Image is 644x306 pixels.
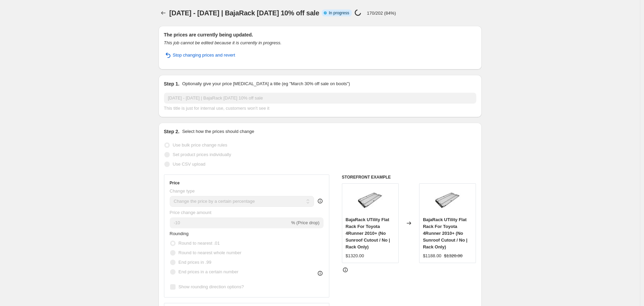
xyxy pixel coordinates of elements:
[159,8,168,18] button: Price change jobs
[329,10,349,16] span: In progress
[179,241,220,246] span: Round to nearest .01
[170,188,195,194] span: Change type
[444,253,462,259] strike: $1320.00
[170,210,212,215] span: Price change amount
[346,253,364,259] div: $1320.00
[434,187,461,214] img: Baja_Rack_Toyota_4Runner_Utility_rack_3_80x.jpg
[164,128,180,135] h2: Step 2.
[179,269,238,274] span: End prices in a certain number
[164,31,476,38] h2: The prices are currently being updated.
[367,11,396,16] p: 170/202 (84%)
[342,174,476,180] h6: STOREFRONT EXAMPLE
[179,260,212,265] span: End prices in .99
[164,40,282,45] i: This job cannot be edited because it is currently in progress.
[423,217,467,249] span: BajaRack UTility Flat Rack For Toyota 4Runner 2010+ (No Sunroof Cutout / No | Rack Only)
[423,253,441,259] div: $1188.00
[182,80,350,87] p: Optionally give your price [MEDICAL_DATA] a title (eg "March 30% off sale on boots")
[160,50,240,61] button: Stop changing prices and revert
[170,231,189,236] span: Rounding
[169,9,319,17] span: [DATE] - [DATE] | BajaRack [DATE] 10% off sale
[164,80,180,87] h2: Step 1.
[179,250,242,255] span: Round to nearest whole number
[173,152,231,157] span: Set product prices individually
[170,217,290,228] input: -15
[291,220,319,225] span: % (Price drop)
[170,180,180,186] h3: Price
[164,106,269,111] span: This title is just for internal use, customers won't see it
[179,284,244,289] span: Show rounding direction options?
[317,198,324,204] div: help
[173,142,227,148] span: Use bulk price change rules
[346,217,390,249] span: BajaRack UTility Flat Rack For Toyota 4Runner 2010+ (No Sunroof Cutout / No | Rack Only)
[357,187,384,214] img: Baja_Rack_Toyota_4Runner_Utility_rack_3_80x.jpg
[173,52,235,59] span: Stop changing prices and revert
[164,93,476,104] input: 30% off holiday sale
[173,162,205,167] span: Use CSV upload
[182,128,254,135] p: Select how the prices should change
